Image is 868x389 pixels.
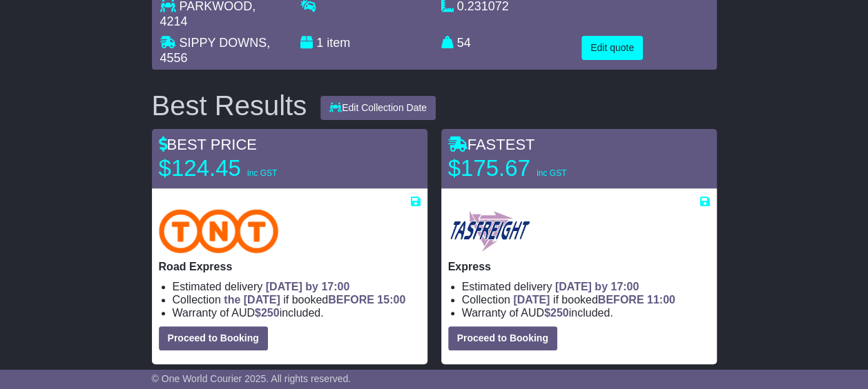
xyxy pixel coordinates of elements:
[462,306,710,319] li: Warranty of AUD included.
[224,294,280,306] span: the [DATE]
[160,36,271,65] span: , 4556
[247,168,277,178] span: inc GST
[448,209,532,253] img: Tasfreight: Express
[180,36,267,50] span: SIPPY DOWNS
[255,307,280,319] span: $
[537,168,566,178] span: inc GST
[266,281,350,292] span: [DATE] by 17:00
[448,154,621,182] p: $175.67
[647,294,675,306] span: 11:00
[159,209,279,253] img: TNT Domestic: Road Express
[581,36,643,60] button: Edit quote
[159,260,421,273] p: Road Express
[173,280,421,293] li: Estimated delivery
[513,294,675,306] span: if booked
[159,154,331,182] p: $124.45
[316,36,323,50] span: 1
[513,294,550,306] span: [DATE]
[598,294,644,306] span: BEFORE
[377,294,405,306] span: 15:00
[448,326,557,350] button: Proceed to Booking
[457,36,471,50] span: 54
[448,136,535,153] span: FASTEST
[261,307,280,319] span: 250
[224,294,405,306] span: if booked
[550,307,569,319] span: 250
[173,293,421,306] li: Collection
[462,293,710,306] li: Collection
[145,90,314,121] div: Best Results
[328,294,374,306] span: BEFORE
[159,326,268,350] button: Proceed to Booking
[555,281,639,292] span: [DATE] by 17:00
[159,136,257,153] span: BEST PRICE
[544,307,569,319] span: $
[152,373,351,384] span: © One World Courier 2025. All rights reserved.
[327,36,350,50] span: item
[320,96,436,120] button: Edit Collection Date
[462,280,710,293] li: Estimated delivery
[173,306,421,319] li: Warranty of AUD included.
[448,260,710,273] p: Express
